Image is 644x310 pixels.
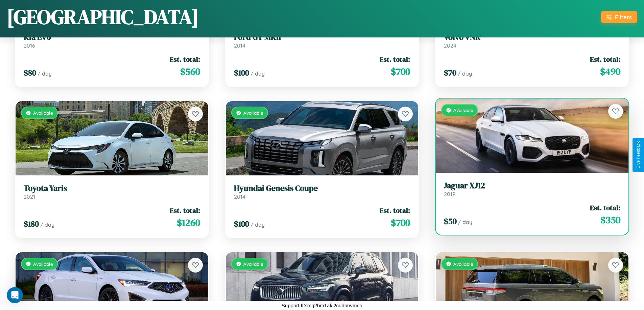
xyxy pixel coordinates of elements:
span: Available [453,261,473,267]
span: 2014 [234,42,245,49]
span: / day [458,219,472,225]
span: $ 700 [391,65,410,78]
span: 2021 [24,193,35,200]
span: / day [458,70,472,77]
span: $ 180 [24,218,39,229]
span: $ 350 [600,213,620,227]
span: Available [453,107,473,113]
span: Available [243,261,263,267]
span: $ 1260 [177,216,200,229]
a: Toyota Yaris2021 [24,184,200,200]
span: $ 70 [444,67,456,78]
span: / day [251,70,265,77]
span: 2019 [444,191,455,197]
h3: Ford GT MKII [234,32,410,42]
span: $ 50 [444,216,457,227]
p: Support ID: mg2bm1aki2cddbrwmda [282,301,362,310]
span: Est. total: [380,54,410,64]
button: Filters [601,11,637,23]
span: Available [243,110,263,116]
h3: Toyota Yaris [24,184,200,193]
span: $ 700 [391,216,410,229]
span: $ 490 [600,65,620,78]
span: / day [251,221,265,228]
span: $ 100 [234,218,249,229]
span: Est. total: [590,54,620,64]
h3: Kia EV6 [24,32,200,42]
h3: Jaguar XJ12 [444,181,620,191]
span: Est. total: [590,203,620,213]
span: / day [38,70,52,77]
iframe: Intercom live chat [7,287,23,303]
span: Est. total: [170,54,200,64]
a: Kia EV62016 [24,32,200,49]
span: $ 560 [180,65,200,78]
h1: [GEOGRAPHIC_DATA] [7,3,199,31]
span: Available [33,110,53,116]
a: Jaguar XJ122019 [444,181,620,197]
div: Give Feedback [636,141,641,169]
a: Ford GT MKII2014 [234,32,410,49]
span: $ 100 [234,67,249,78]
span: $ 80 [24,67,36,78]
span: 2014 [234,193,245,200]
span: / day [40,221,54,228]
h3: Hyundai Genesis Coupe [234,184,410,193]
div: Filters [615,13,632,21]
span: 2024 [444,42,456,49]
span: Est. total: [380,205,410,215]
span: Available [33,261,53,267]
span: Est. total: [170,205,200,215]
a: Hyundai Genesis Coupe2014 [234,184,410,200]
h3: Volvo VNR [444,32,620,42]
span: 2016 [24,42,35,49]
a: Volvo VNR2024 [444,32,620,49]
